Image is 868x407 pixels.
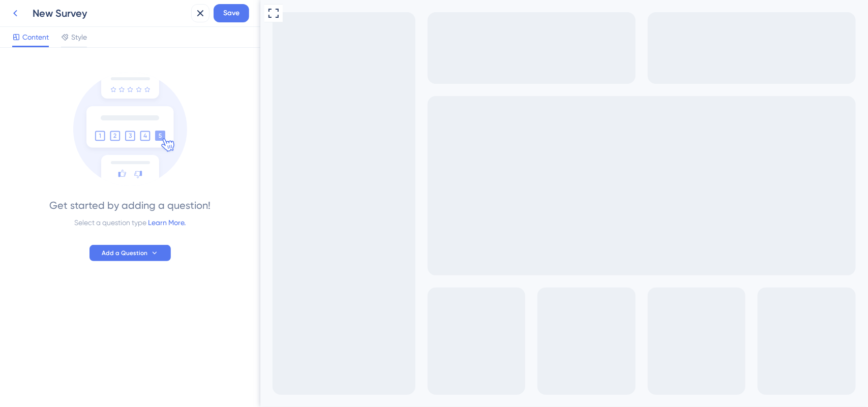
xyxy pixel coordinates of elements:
div: New Survey [33,6,187,20]
div: Select a question type [75,216,186,229]
button: Add a Question [89,245,171,261]
span: Save [223,7,240,19]
span: Style [71,31,87,43]
button: Save [214,4,249,22]
a: Learn More. [148,218,186,227]
span: Add a Question [102,249,147,257]
div: Get started by adding a question! [50,198,211,212]
span: Content [22,31,49,43]
img: empty-step-icon [73,72,187,186]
